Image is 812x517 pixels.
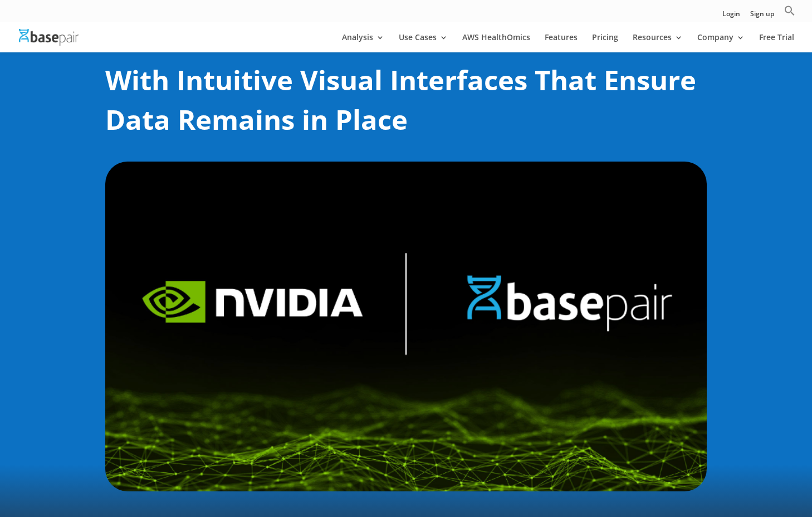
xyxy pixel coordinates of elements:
[592,33,618,52] a: Pricing
[697,33,745,52] a: Company
[750,11,774,22] a: Sign up
[722,11,740,22] a: Login
[399,33,448,52] a: Use Cases
[756,461,799,504] iframe: Drift Widget Chat Controller
[19,29,79,45] img: Basepair
[105,162,707,491] img: NVIDIA + Basepair
[784,5,795,22] a: Search Icon Link
[342,33,384,52] a: Analysis
[545,33,578,52] a: Features
[633,33,683,52] a: Resources
[462,33,530,52] a: AWS HealthOmics
[784,5,795,16] svg: Search
[759,33,794,52] a: Free Trial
